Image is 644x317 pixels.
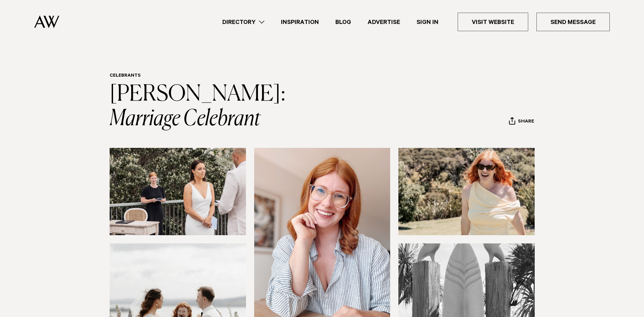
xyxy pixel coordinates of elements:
a: Sign In [408,17,447,27]
a: Advertise [359,17,408,27]
img: Auckland Weddings Logo [34,15,59,28]
a: [PERSON_NAME]: Marriage Celebrant [110,84,289,130]
a: Inspiration [273,17,327,27]
button: Share [509,117,534,127]
a: Directory [214,17,273,27]
a: Celebrants [110,73,141,79]
a: Visit Website [458,13,528,31]
a: Blog [327,17,359,27]
a: Send Message [536,13,610,31]
span: Share [518,119,534,125]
